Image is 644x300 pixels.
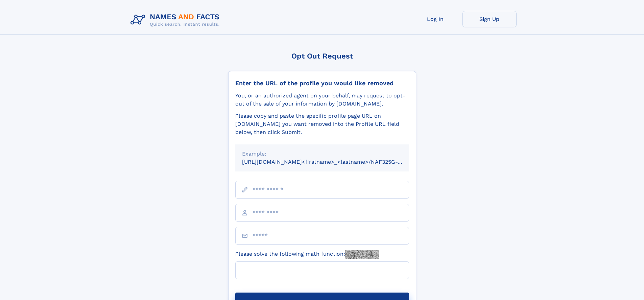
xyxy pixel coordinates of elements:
[462,11,517,27] a: Sign Up
[242,150,402,158] div: Example:
[235,112,409,136] div: Please copy and paste the specific profile page URL on [DOMAIN_NAME] you want removed into the Pr...
[235,250,379,259] label: Please solve the following math function:
[128,11,225,29] img: Logo Names and Facts
[235,92,409,108] div: You, or an authorized agent on your behalf, may request to opt-out of the sale of your informatio...
[228,52,416,60] div: Opt Out Request
[408,11,462,27] a: Log In
[235,79,409,87] div: Enter the URL of the profile you would like removed
[242,159,422,165] small: [URL][DOMAIN_NAME]<firstname>_<lastname>/NAF325G-xxxxxxxx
